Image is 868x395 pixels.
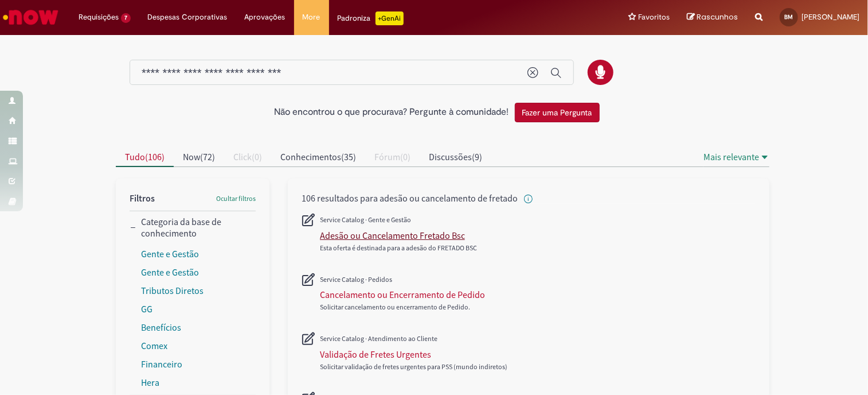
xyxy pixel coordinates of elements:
[697,11,738,22] span: Rascunhos
[785,13,793,21] span: BM
[687,12,738,23] a: Rascunhos
[121,13,131,23] span: 7
[245,11,286,23] span: Aprovações
[638,11,670,23] span: Favoritos
[1,6,60,29] img: ServiceNow
[79,11,119,23] span: Requisições
[303,11,320,23] span: More
[801,12,859,22] span: [PERSON_NAME]
[515,103,600,122] button: Fazer uma Pergunta
[275,107,509,118] h2: Não encontrou o que procurava? Pergunte à comunidade!
[338,11,404,25] div: Padroniza
[376,11,404,25] p: +GenAi
[148,11,228,23] span: Despesas Corporativas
